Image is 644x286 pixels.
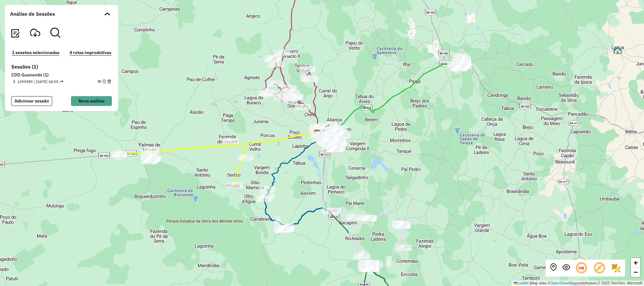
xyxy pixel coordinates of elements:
img: Guanambi FAD [314,129,322,138]
span: − [634,268,638,276]
a: Leaflet [514,281,529,285]
a: Zoom in [631,258,640,267]
span: | [530,281,531,285]
button: Exibir sessão original [562,264,570,273]
span: Análise de Sessões [10,10,55,18]
button: Centralizar mapa no depósito ou ponto de apoio [550,264,557,273]
button: Visualizar Romaneio Exportadas [30,28,40,39]
button: Adicionar sessão [11,96,52,106]
img: Lagoa Real [614,46,622,54]
span: + [634,259,638,267]
h6: CDD Guanambi (1) [11,72,112,78]
span: Ocultar NR [575,261,588,275]
a: OpenStreetMap [550,281,577,285]
button: 4 rotas improdutivas [68,49,113,56]
button: 1 sessões selecionadas [10,49,61,56]
span: 1293989 | [DATE] 18:05 [17,79,63,85]
img: 400 UDC Full Guanambi [319,129,328,137]
button: Nova análise [71,96,112,106]
img: CDD Guanambi [313,129,322,138]
div: Map data © contributors,© 2025 TomTom, Microsoft [512,281,644,286]
a: Zoom out [631,267,640,277]
img: Exibir/Ocultar setores [611,263,621,273]
h6: Sessões (1) [11,64,112,70]
button: Visualizar relatório de Roteirização Exportadas [10,28,20,39]
span: Exibir rótulo [593,261,606,275]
